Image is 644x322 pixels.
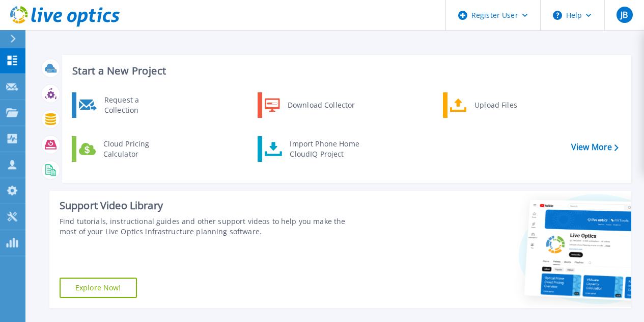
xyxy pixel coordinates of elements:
a: Explore Now! [60,278,137,298]
div: Download Collector [283,95,359,115]
div: Request a Collection [99,95,174,115]
div: Cloud Pricing Calculator [98,139,174,159]
h3: Start a New Project [72,65,618,77]
a: Cloud Pricing Calculator [72,136,176,162]
span: JB [621,11,628,19]
div: Support Video Library [60,199,362,212]
a: Upload Files [443,92,547,118]
a: Request a Collection [72,92,176,118]
div: Import Phone Home CloudIQ Project [285,139,364,159]
div: Find tutorials, instructional guides and other support videos to help you make the most of your L... [60,216,362,237]
div: Upload Files [469,95,545,115]
a: Download Collector [258,92,362,118]
a: View More [571,142,619,152]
